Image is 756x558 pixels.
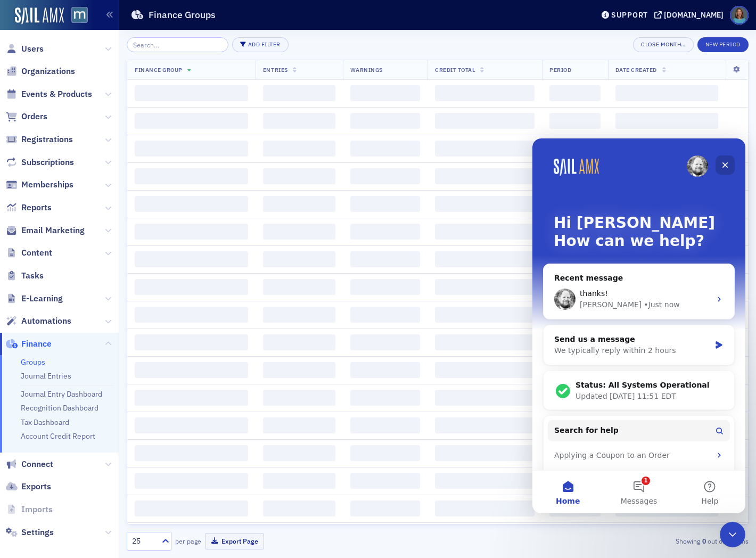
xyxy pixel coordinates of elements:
[21,504,53,515] span: Imports
[263,224,335,240] span: ‌
[350,196,420,212] span: ‌
[350,473,420,489] span: ‌
[350,66,383,73] span: Warnings
[263,417,335,433] span: ‌
[135,196,248,212] span: ‌
[549,66,571,73] span: Period
[21,458,53,470] span: Connect
[6,225,85,236] a: Email Marketing
[263,473,335,489] span: ‌
[149,9,216,21] h1: Finance Groups
[21,134,73,145] span: Registrations
[21,315,71,327] span: Automations
[6,293,63,305] a: E-Learning
[15,7,64,24] img: SailAMX
[350,445,420,461] span: ‌
[21,357,45,367] a: Groups
[71,7,88,23] img: SailAMX
[135,362,248,378] span: ‌
[350,307,420,323] span: ‌
[435,390,535,406] span: ‌
[21,225,85,236] span: Email Marketing
[435,85,535,101] span: ‌
[6,111,47,122] a: Orders
[697,37,749,52] button: New Period
[6,202,52,214] a: Reports
[263,85,335,101] span: ‌
[549,85,601,101] span: ‌
[135,66,183,73] span: Finance Group
[263,113,335,129] span: ‌
[21,247,52,259] span: Content
[21,403,98,413] a: Recognition Dashboard
[6,504,53,515] a: Imports
[664,10,724,20] div: [DOMAIN_NAME]
[6,315,71,327] a: Automations
[435,196,535,212] span: ‌
[263,251,335,267] span: ‌
[135,417,248,433] span: ‌
[135,307,248,323] span: ‌
[435,445,535,461] span: ‌
[6,338,52,350] a: Finance
[127,37,228,52] input: Search…
[6,65,75,77] a: Organizations
[435,417,535,433] span: ‌
[21,157,74,168] span: Subscriptions
[263,279,335,295] span: ‌
[21,389,102,399] a: Journal Entry Dashboard
[350,334,420,350] span: ‌
[532,138,745,513] iframe: Intercom live chat
[6,481,51,493] a: Exports
[6,270,44,282] a: Tasks
[135,85,248,101] span: ‌
[135,473,248,489] span: ‌
[435,307,535,323] span: ‌
[135,500,248,516] span: ‌
[350,224,420,240] span: ‌
[633,37,693,52] button: Close Month…
[435,251,535,267] span: ‌
[435,113,535,129] span: ‌
[350,141,420,157] span: ‌
[435,66,475,73] span: Credit Total
[21,371,71,381] a: Journal Entries
[21,338,52,350] span: Finance
[549,113,601,129] span: ‌
[21,43,44,55] span: Users
[21,293,63,305] span: E-Learning
[350,362,420,378] span: ‌
[6,458,53,470] a: Connect
[205,533,264,549] button: Export Page
[350,113,420,129] span: ‌
[350,251,420,267] span: ‌
[435,473,535,489] span: ‌
[730,6,749,24] span: Profile
[263,390,335,406] span: ‌
[615,66,657,73] span: Date Created
[21,179,73,191] span: Memberships
[263,500,335,516] span: ‌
